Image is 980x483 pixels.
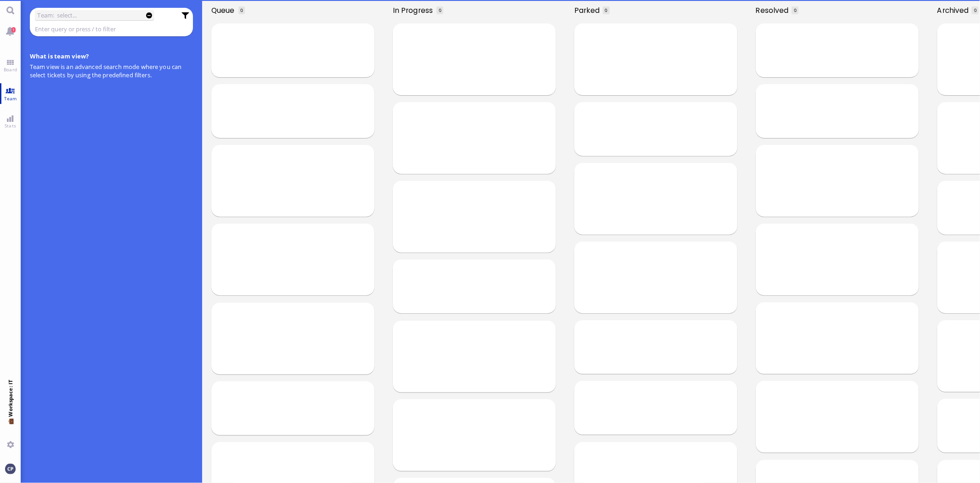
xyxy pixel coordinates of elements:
[393,5,436,16] span: In progress
[974,7,977,13] span: 0
[30,63,193,79] p: Team view is an advanced search mode where you can select tickets by using the predefined filters.
[5,464,15,474] img: You
[7,417,14,437] span: 💼 Workspace: IT
[57,10,137,20] input: select...
[2,122,18,129] span: Stats
[937,5,972,16] span: Archived
[439,7,442,13] span: 0
[2,95,19,102] span: Team
[1,66,19,73] span: Board
[37,10,54,20] label: Team:
[756,5,792,16] span: Resolved
[30,52,193,60] h4: What is team view?
[794,7,797,13] span: 0
[211,5,238,16] span: Queue
[574,5,603,16] span: Parked
[11,27,16,33] span: 1
[35,24,176,34] input: Enter query or press / to filter
[605,7,608,13] span: 0
[240,7,243,13] span: 0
